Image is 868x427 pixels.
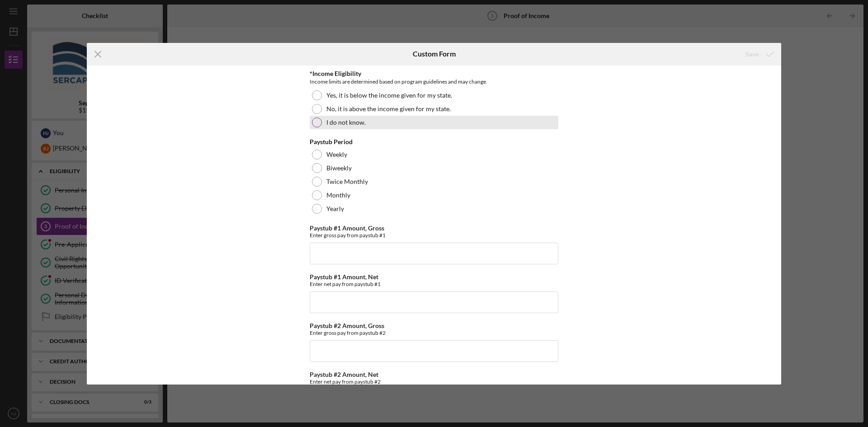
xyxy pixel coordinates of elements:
label: Monthly [326,192,350,199]
label: Twice Monthly [326,178,368,185]
div: Save [745,45,759,63]
button: Save [736,45,781,63]
label: Paystub #2 Amount, Gross [310,322,384,329]
h6: Custom Form [413,50,456,58]
div: *Income Eligibility [310,70,558,77]
label: Yearly [326,205,344,212]
div: Enter gross pay from paystub #2 [310,329,558,336]
div: Enter net pay from paystub #1 [310,281,558,287]
label: Paystub #2 Amount, Net [310,371,378,378]
label: I do not know. [326,119,366,126]
label: Paystub #1 Amount, Net [310,273,378,281]
label: Weekly [326,151,347,158]
div: Enter net pay from paystub #2 [310,378,558,385]
label: Yes, it is below the income given for my state. [326,92,452,99]
div: Enter gross pay from paystub #1 [310,232,558,239]
div: Income limits are determined based on program guidelines and may change. [310,77,558,86]
label: Biweekly [326,164,352,172]
label: No, it is above the income given for my state. [326,105,451,113]
label: Paystub #1 Amount, Gross [310,224,384,232]
div: Paystub Period [310,138,558,145]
